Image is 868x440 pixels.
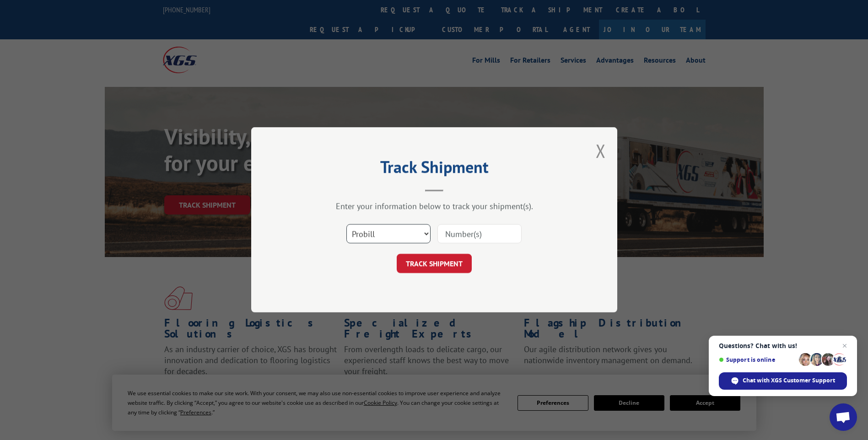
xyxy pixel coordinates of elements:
[596,139,606,163] button: Close modal
[719,356,796,363] span: Support is online
[830,403,857,431] div: Open chat
[297,201,571,212] div: Enter your information below to track your shipment(s).
[743,376,835,385] span: Chat with XGS Customer Support
[719,342,847,349] span: Questions? Chat with us!
[839,340,850,351] span: Close chat
[297,161,571,178] h2: Track Shipment
[397,254,472,274] button: TRACK SHIPMENT
[719,372,847,390] div: Chat with XGS Customer Support
[437,225,522,244] input: Number(s)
